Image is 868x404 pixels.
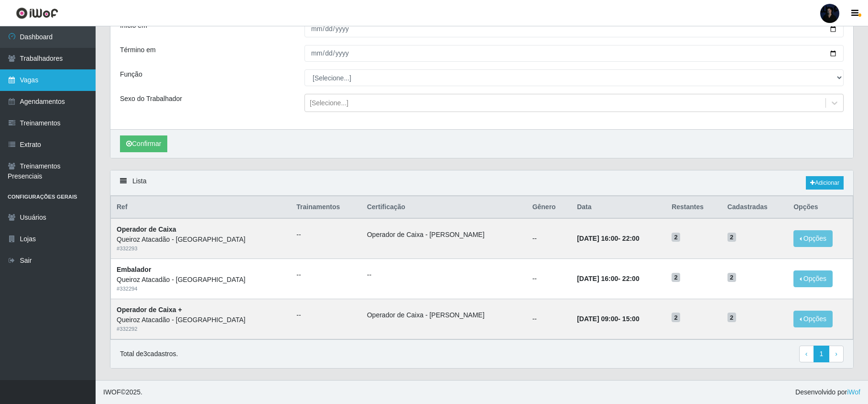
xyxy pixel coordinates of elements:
strong: - [577,315,639,323]
td: -- [527,218,572,258]
span: 2 [727,313,736,322]
span: 2 [727,233,736,242]
div: # 332294 [117,285,285,293]
th: Data [571,196,666,219]
input: 00/00/0000 [304,45,844,62]
span: ‹ [805,350,808,358]
button: Opções [793,270,833,287]
div: # 332292 [117,325,285,333]
div: Queiroz Atacadão - [GEOGRAPHIC_DATA] [117,235,285,245]
time: [DATE] 09:00 [577,315,618,323]
div: Queiroz Atacadão - [GEOGRAPHIC_DATA] [117,275,285,285]
strong: - [577,235,639,242]
label: Término em [120,45,156,55]
span: › [835,350,837,358]
time: [DATE] 16:00 [577,275,618,282]
p: Total de 3 cadastros. [120,349,178,359]
div: Queiroz Atacadão - [GEOGRAPHIC_DATA] [117,315,285,325]
th: Trainamentos [291,196,361,219]
strong: Operador de Caixa [117,225,176,233]
label: Função [120,69,142,79]
img: CoreUI Logo [16,7,58,19]
label: Sexo do Trabalhador [120,94,182,104]
time: 22:00 [622,235,640,242]
th: Cadastradas [722,196,788,219]
span: 2 [672,233,680,242]
a: iWof [847,388,860,396]
span: 2 [727,273,736,282]
strong: Operador de Caixa + [117,306,182,314]
span: 2 [672,273,680,282]
div: Lista [110,170,853,196]
th: Ref [111,196,291,219]
a: Next [829,346,844,363]
li: Operador de Caixa - [PERSON_NAME] [367,310,521,320]
ul: -- [296,270,355,280]
a: 1 [814,346,830,363]
strong: Embalador [117,266,151,273]
th: Gênero [527,196,572,219]
th: Certificação [361,196,527,219]
strong: - [577,275,639,282]
ul: -- [296,310,355,320]
li: Operador de Caixa - [PERSON_NAME] [367,230,521,240]
button: Confirmar [120,135,167,152]
th: Opções [788,196,853,219]
span: 2 [672,313,680,322]
button: Opções [793,230,833,247]
time: 22:00 [622,275,640,282]
time: 15:00 [622,315,640,323]
span: IWOF [103,388,121,396]
div: # 332293 [117,245,285,253]
td: -- [527,259,572,299]
a: Previous [799,346,814,363]
a: Adicionar [806,176,844,190]
nav: pagination [799,346,844,363]
span: Desenvolvido por [795,387,860,397]
div: [Selecione...] [310,98,348,108]
ul: -- [367,270,521,280]
button: Opções [793,311,833,327]
th: Restantes [666,196,722,219]
span: © 2025 . [103,387,142,397]
ul: -- [296,230,355,240]
input: 00/00/0000 [304,21,844,37]
td: -- [527,299,572,339]
time: [DATE] 16:00 [577,235,618,242]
